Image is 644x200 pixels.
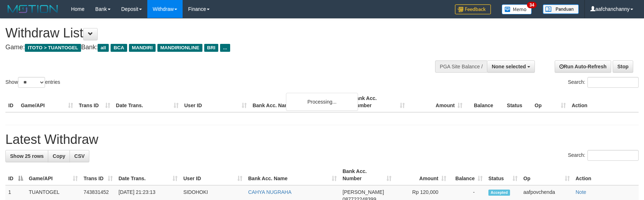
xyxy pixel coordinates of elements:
[204,44,218,52] span: BRI
[408,92,466,112] th: Amount
[5,92,18,112] th: ID
[81,165,116,185] th: Trans ID: activate to sort column ascending
[520,165,573,185] th: Op: activate to sort column ascending
[394,165,449,185] th: Amount: activate to sort column ascending
[587,150,639,161] input: Search:
[573,165,639,185] th: Action
[26,165,81,185] th: Game/API: activate to sort column ascending
[245,165,340,185] th: Bank Acc. Name: activate to sort column ascending
[74,153,85,159] span: CSV
[116,165,180,185] th: Date Trans.: activate to sort column ascending
[527,2,537,8] span: 34
[486,165,520,185] th: Status: activate to sort column ascending
[157,44,202,52] span: MANDIRIONLINE
[568,150,639,161] label: Search:
[340,165,394,185] th: Bank Acc. Number: activate to sort column ascending
[53,153,65,159] span: Copy
[576,189,586,195] a: Note
[70,150,89,162] a: CSV
[502,4,532,14] img: Button%20Memo.svg
[488,190,510,196] span: Accepted
[435,60,487,73] div: PGA Site Balance /
[568,77,639,88] label: Search:
[569,92,639,112] th: Action
[5,77,60,88] label: Show entries
[180,165,245,185] th: User ID: activate to sort column ascending
[613,60,633,73] a: Stop
[532,92,569,112] th: Op
[5,165,26,185] th: ID: activate to sort column descending
[220,44,230,52] span: ...
[111,44,127,52] span: BCA
[5,150,48,162] a: Show 25 rows
[487,60,535,73] button: None selected
[129,44,156,52] span: MANDIRI
[343,189,384,195] span: [PERSON_NAME]
[286,93,358,111] div: Processing...
[465,92,504,112] th: Balance
[25,44,81,52] span: ITOTO > TUANTOGEL
[492,64,526,69] span: None selected
[98,44,109,52] span: all
[18,77,45,88] select: Showentries
[182,92,250,112] th: User ID
[543,4,579,14] img: panduan.png
[18,92,76,112] th: Game/API
[248,189,291,195] a: CAHYA NUGRAHA
[587,77,639,88] input: Search:
[250,92,350,112] th: Bank Acc. Name
[113,92,182,112] th: Date Trans.
[455,4,491,14] img: Feedback.jpg
[48,150,70,162] a: Copy
[5,26,422,40] h1: Withdraw List
[76,92,113,112] th: Trans ID
[350,92,408,112] th: Bank Acc. Number
[504,92,532,112] th: Status
[5,132,639,147] h1: Latest Withdraw
[5,4,60,14] img: MOTION_logo.png
[10,153,44,159] span: Show 25 rows
[5,44,422,51] h4: Game: Bank:
[449,165,486,185] th: Balance: activate to sort column ascending
[555,60,611,73] a: Run Auto-Refresh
